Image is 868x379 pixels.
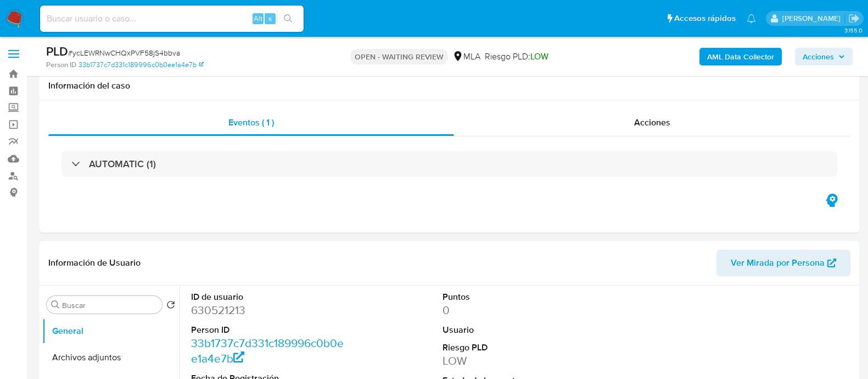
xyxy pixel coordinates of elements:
dt: Usuario [443,324,600,336]
span: Acciones [803,48,834,65]
h1: Información del caso [48,80,850,91]
button: AML Data Collector [699,48,782,65]
dt: ID de usuario [191,291,348,303]
h1: Información de Usuario [48,257,141,268]
dt: Puntos [443,291,600,303]
dd: 630521213 [191,303,348,318]
button: Archivos adjuntos [42,344,180,371]
b: PLD [46,42,68,60]
button: search-icon [277,11,299,26]
button: Ver Mirada por Persona [716,250,850,276]
span: s [268,13,272,24]
dt: Person ID [191,324,348,336]
a: 33b1737c7d331c189996c0b0ee1a4e7b [191,335,344,366]
span: Accesos rápidos [674,13,736,24]
span: Eventos ( 1 ) [228,116,274,129]
span: Acciones [634,116,670,129]
a: 33b1737c7d331c189996c0b0ee1a4e7b [79,60,204,70]
a: Salir [848,13,860,24]
p: OPEN - WAITING REVIEW [350,49,448,64]
span: Ver Mirada por Persona [731,250,825,276]
span: Riesgo PLD: [485,51,548,63]
dt: Riesgo PLD [443,342,600,354]
b: AML Data Collector [707,48,774,65]
button: General [42,318,180,344]
a: Notificaciones [747,14,756,23]
span: # ycLEWRNwCHQxPVF58jS4bbva [68,47,180,58]
dd: LOW [443,353,600,369]
button: Volver al orden por defecto [166,300,175,312]
b: Person ID [46,60,76,70]
input: Buscar usuario o caso... [40,12,304,26]
h3: AUTOMATIC (1) [89,158,156,170]
p: martin.degiuli@mercadolibre.com [782,13,844,24]
button: Buscar [51,300,60,309]
button: Acciones [795,48,853,65]
dd: 0 [443,303,600,318]
div: AUTOMATIC (1) [61,151,837,177]
input: Buscar [62,300,158,310]
div: MLA [452,51,480,63]
span: LOW [530,50,548,63]
span: Alt [254,13,262,24]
